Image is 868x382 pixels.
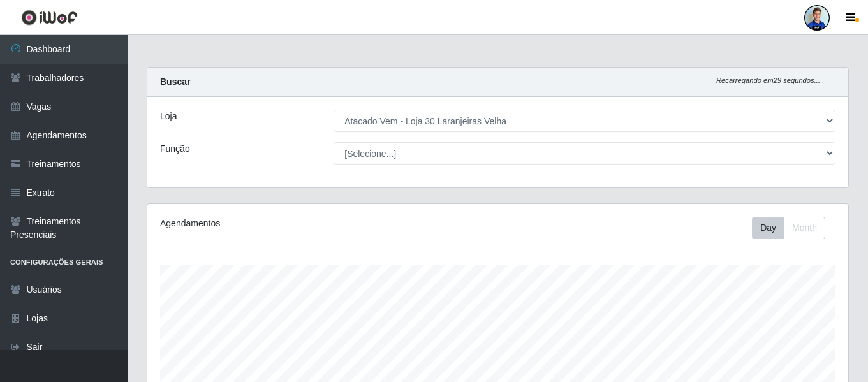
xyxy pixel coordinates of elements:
[160,217,430,230] div: Agendamentos
[752,217,835,239] div: Toolbar with button groups
[784,217,825,239] button: Month
[716,77,820,84] i: Recarregando em 29 segundos...
[160,110,177,123] label: Loja
[160,77,190,87] strong: Buscar
[160,142,190,156] label: Função
[752,217,825,239] div: First group
[752,217,784,239] button: Day
[21,10,78,26] img: CoreUI Logo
